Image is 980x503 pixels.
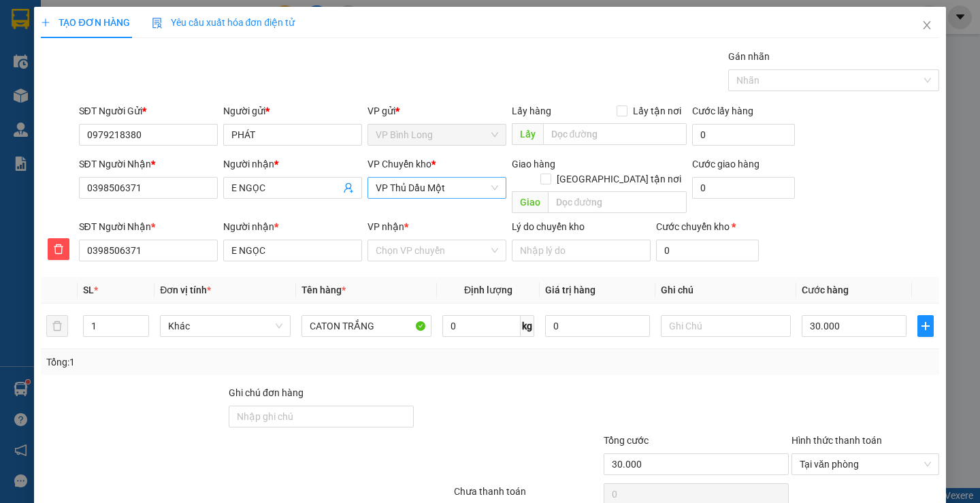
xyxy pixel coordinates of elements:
[343,182,354,193] span: user-add
[376,125,498,145] span: VP Bình Long
[728,51,770,62] label: Gán nhãn
[692,106,753,116] label: Cước lấy hàng
[41,18,50,27] span: plus
[376,178,498,198] span: VP Thủ Dầu Một
[152,18,163,29] img: icon
[46,315,68,337] button: delete
[79,240,218,261] input: SĐT người nhận
[791,435,882,446] label: Hình thức thanh toán
[168,316,282,336] span: Khác
[152,17,295,28] span: Yêu cầu xuất hóa đơn điện tử
[512,240,651,261] input: Lý do chuyển kho
[512,106,551,116] span: Lấy hàng
[83,285,94,295] span: SL
[48,244,69,255] span: delete
[918,321,933,331] span: plus
[655,277,796,304] th: Ghi chú
[367,159,431,169] span: VP Chuyển kho
[800,454,931,474] span: Tại văn phòng
[692,177,795,199] input: Cước giao hàng
[512,191,548,213] span: Giao
[627,103,687,118] span: Lấy tận nơi
[46,355,379,370] div: Tổng: 1
[464,285,512,295] span: Định lượng
[521,315,534,337] span: kg
[223,240,362,261] input: Tên người nhận
[908,7,946,45] button: Close
[604,435,649,446] span: Tổng cước
[917,315,934,337] button: plus
[223,157,362,172] div: Người nhận
[548,191,687,213] input: Dọc đường
[79,103,218,118] div: SĐT Người Gửi
[79,157,218,172] div: SĐT Người Nhận
[79,219,218,234] div: SĐT Người Nhận
[229,406,414,427] input: Ghi chú đơn hàng
[48,238,69,260] button: delete
[543,123,687,145] input: Dọc đường
[802,285,849,295] span: Cước hàng
[223,103,362,118] div: Người gửi
[656,219,759,234] div: Cước chuyển kho
[551,172,687,186] span: [GEOGRAPHIC_DATA] tận nơi
[301,285,346,295] span: Tên hàng
[301,315,431,337] input: VD: Bàn, Ghế
[41,17,129,28] span: TẠO ĐƠN HÀNG
[545,285,595,295] span: Giá trị hàng
[367,103,506,118] div: VP gửi
[545,315,650,337] input: 0
[512,123,543,145] span: Lấy
[512,159,555,169] span: Giao hàng
[223,219,362,234] div: Người nhận
[229,387,304,398] label: Ghi chú đơn hàng
[692,159,759,169] label: Cước giao hàng
[367,221,404,232] span: VP nhận
[512,221,585,232] label: Lý do chuyển kho
[160,285,211,295] span: Đơn vị tính
[692,124,795,146] input: Cước lấy hàng
[921,20,932,31] span: close
[661,315,791,337] input: Ghi Chú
